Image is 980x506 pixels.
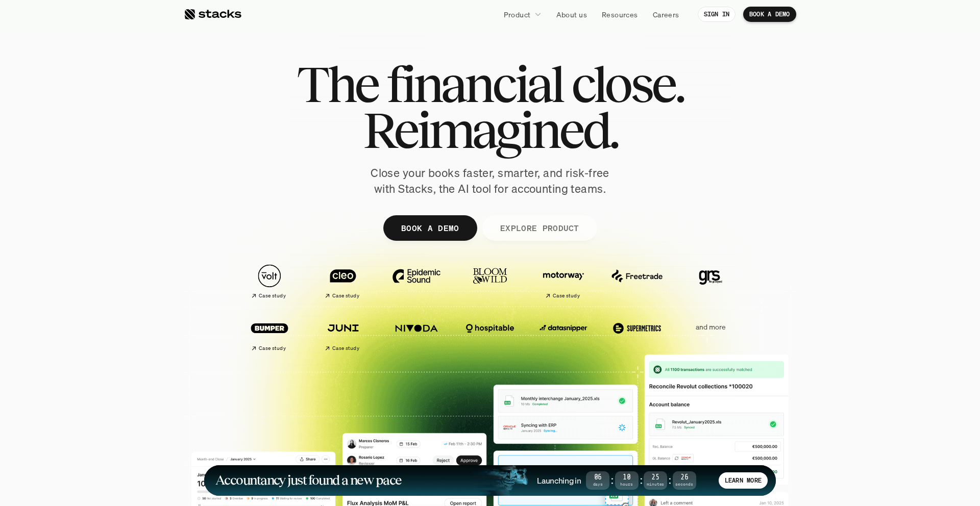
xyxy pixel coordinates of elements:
[586,483,609,486] span: Days
[553,293,580,299] h2: Case study
[532,259,595,303] a: Case study
[550,5,593,23] a: About us
[615,475,639,480] span: 10
[602,9,638,20] p: Resources
[238,259,301,303] a: Case study
[311,259,375,303] a: Case study
[644,475,667,480] span: 25
[639,474,644,486] strong: :
[500,220,579,235] p: EXPLORE PRODUCT
[215,474,402,486] h1: Accountancy just found a new pace
[362,165,618,197] p: Close your books faster, smarter, and risk-free with Stacks, the AI tool for accounting teams.
[749,11,790,18] p: BOOK A DEMO
[332,345,359,351] h2: Case study
[704,11,730,18] p: SIGN IN
[386,61,562,107] span: financial
[596,5,644,23] a: Resources
[332,293,359,299] h2: Case study
[647,5,685,23] a: Careers
[259,345,286,351] h2: Case study
[615,483,639,486] span: Hours
[259,293,286,299] h2: Case study
[556,9,587,20] p: About us
[667,474,672,486] strong: :
[679,323,742,332] p: and more
[482,215,597,241] a: EXPLORE PRODUCT
[120,236,165,243] a: Privacy Policy
[238,311,301,356] a: Case study
[204,465,776,496] a: Accountancy just found a new paceLaunching in06Days:10Hours:25Minutes:26SecondsLEARN MORE
[609,474,615,486] strong: :
[743,7,796,22] a: BOOK A DEMO
[644,483,667,486] span: Minutes
[401,220,459,235] p: BOOK A DEMO
[311,311,375,356] a: Case study
[673,475,696,480] span: 26
[537,475,581,486] h4: Launching in
[297,61,378,107] span: The
[673,483,696,486] span: Seconds
[383,215,477,241] a: BOOK A DEMO
[571,61,683,107] span: close.
[504,9,531,20] p: Product
[653,9,679,20] p: Careers
[586,475,609,480] span: 06
[363,107,618,153] span: Reimagined.
[698,7,736,22] a: SIGN IN
[725,477,762,484] p: LEARN MORE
